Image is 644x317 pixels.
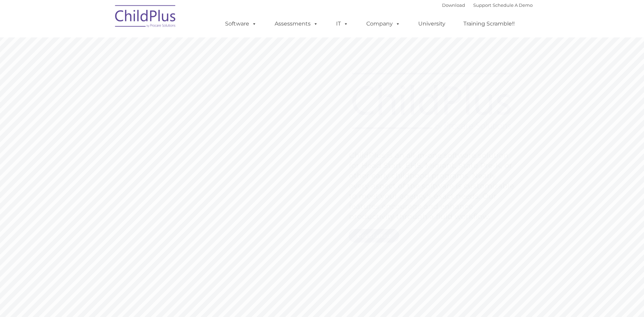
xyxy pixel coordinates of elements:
a: Assessments [268,17,325,31]
a: Software [218,17,263,31]
img: ChildPlus by Procare Solutions [112,0,180,34]
a: Company [360,17,407,31]
a: Get Started [349,229,399,243]
a: Training Scramble!! [457,17,521,31]
a: Download [442,2,465,8]
rs-layer: ChildPlus is an all-in-one software solution for Head Start, EHS, Migrant, State Pre-K, or other ... [349,150,517,222]
font: | [442,2,533,8]
a: Support [473,2,491,8]
a: IT [329,17,355,31]
a: University [411,17,452,31]
a: Schedule A Demo [493,2,533,8]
